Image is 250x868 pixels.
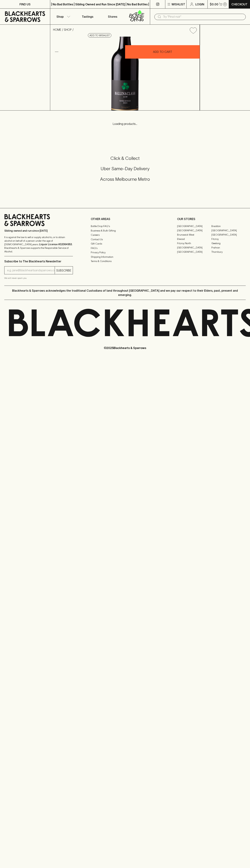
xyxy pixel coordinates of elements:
[7,288,243,297] p: Blackhearts & Sparrows acknowledges the traditional Custodians of land throughout [GEOGRAPHIC_DAT...
[50,37,200,110] img: 41450.png
[91,237,159,241] a: Contact Us
[163,14,243,20] input: Try "Pinot noir"
[50,9,75,24] button: Shop
[91,259,159,263] a: Terms & Conditions
[177,245,211,250] a: [GEOGRAPHIC_DATA]
[88,33,111,38] button: Add to wishlist
[4,276,73,280] p: We will never spam you
[211,228,246,233] a: [GEOGRAPHIC_DATA]
[4,176,246,182] h5: Across Melbourne Metro
[153,50,172,54] p: ADD TO CART
[75,9,100,24] a: Tastings
[56,14,64,19] p: Shop
[195,2,204,6] p: Login
[4,122,246,126] p: Loading products...
[4,235,73,253] p: It is against the law to sell or supply alcohol to, or to obtain alcohol on behalf of a person un...
[177,237,211,241] a: Elwood
[91,255,159,259] a: Shipping Information
[177,217,246,221] p: OUR STORES
[211,250,246,254] a: Thornbury
[91,233,159,237] a: Careers
[4,259,73,263] p: Subscribe to The Blackhearts Newsletter
[211,237,246,241] a: Fitzroy
[188,26,198,35] button: Add to wishlist
[19,2,31,6] p: FIND US
[231,2,247,6] p: Checkout
[177,241,211,245] a: Fitzroy North
[4,229,73,233] p: Sibling owned and run since [DATE]
[211,241,246,245] a: Geelong
[172,2,185,6] p: Wishlist
[64,28,72,31] a: SHOP
[224,3,226,5] p: 0
[91,250,159,255] a: Privacy Policy
[177,233,211,237] a: Brunswick West
[211,233,246,237] a: [GEOGRAPHIC_DATA]
[177,250,211,254] a: [GEOGRAPHIC_DATA]
[4,166,246,172] h5: Uber Same-Day Delivery
[4,141,246,201] div: Call to action block
[91,217,159,221] p: OTHER AREAS
[55,266,73,274] button: SUBSCRIBE
[7,268,55,273] input: e.g. jane@blackheartsandsparrows.com.au
[56,268,71,273] p: SUBSCRIBE
[91,246,159,250] a: FAQ's
[211,224,246,228] a: Braddon
[91,224,159,228] a: Bottle Drop FAQ's
[4,155,246,161] h5: Click & Collect
[82,14,93,19] p: Tastings
[91,228,159,233] a: Business & Bulk Gifting
[108,14,117,19] p: Stores
[125,45,200,59] button: ADD TO CART
[211,245,246,250] a: Prahran
[91,242,159,246] a: Gift Cards
[210,2,218,6] p: $0.00
[39,243,72,246] strong: Liquor License #32064953
[53,28,61,31] a: HOME
[100,9,125,24] a: Stores
[177,224,211,228] a: [GEOGRAPHIC_DATA]
[177,228,211,233] a: [GEOGRAPHIC_DATA]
